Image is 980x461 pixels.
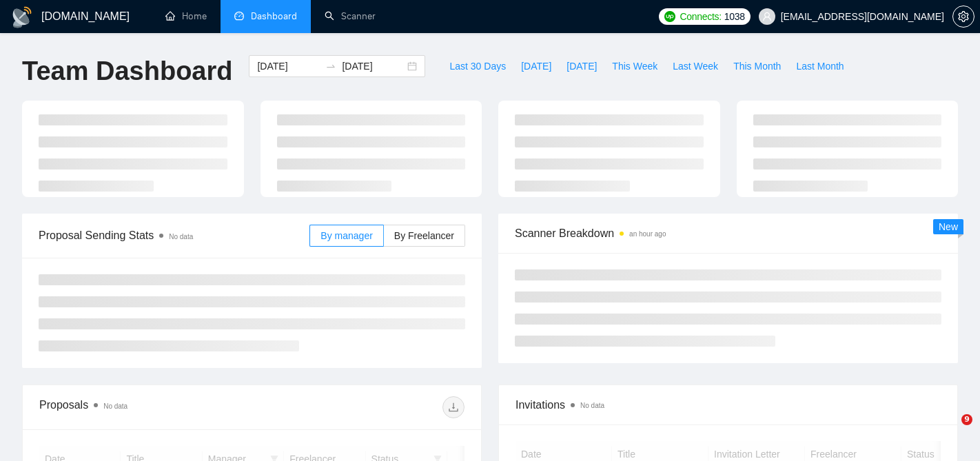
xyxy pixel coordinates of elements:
[952,6,974,28] button: setting
[612,59,657,74] span: This Week
[724,9,745,24] span: 1038
[342,59,405,74] input: End date
[22,55,232,88] h1: Team Dashboard
[665,55,726,77] button: Last Week
[515,225,941,242] span: Scanner Breakdown
[726,55,788,77] button: This Month
[39,396,252,418] div: Proposals
[788,55,851,77] button: Last Month
[11,6,33,28] img: logo
[251,10,297,22] span: Dashboard
[566,59,597,74] span: [DATE]
[169,233,193,240] span: No data
[733,59,781,74] span: This Month
[165,10,207,22] a: homeHome
[604,55,665,77] button: This Week
[953,11,974,22] span: setting
[39,227,309,244] span: Proposal Sending Stats
[629,230,666,238] time: an hour ago
[796,59,844,74] span: Last Month
[521,59,551,74] span: [DATE]
[394,230,454,241] span: By Freelancer
[320,230,372,241] span: By manager
[762,12,772,21] span: user
[664,11,675,22] img: upwork-logo.png
[257,59,320,74] input: Start date
[449,59,506,74] span: Last 30 Days
[325,10,376,22] a: searchScanner
[325,61,336,72] span: swap-right
[103,402,127,410] span: No data
[673,59,718,74] span: Last Week
[961,414,972,425] span: 9
[442,55,513,77] button: Last 30 Days
[680,9,721,24] span: Connects:
[515,396,941,413] span: Invitations
[933,414,966,447] iframe: Intercom live chat
[952,11,974,22] a: setting
[939,221,958,232] span: New
[513,55,559,77] button: [DATE]
[325,61,336,72] span: to
[559,55,604,77] button: [DATE]
[234,11,244,21] span: dashboard
[580,402,604,409] span: No data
